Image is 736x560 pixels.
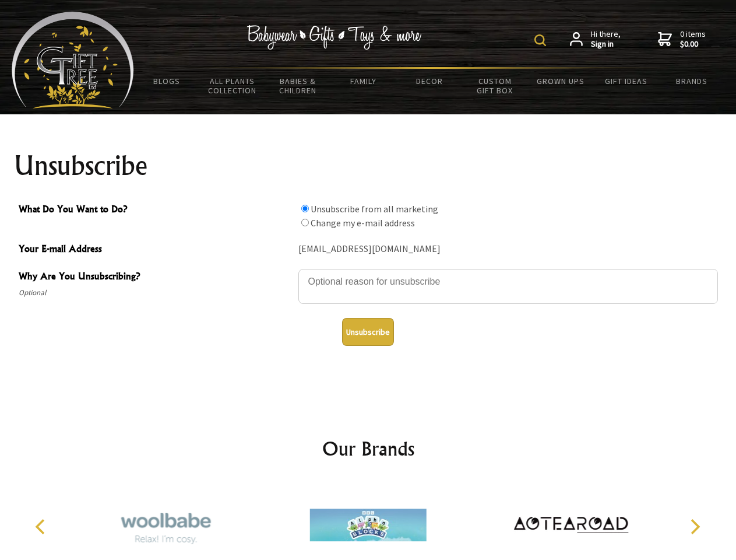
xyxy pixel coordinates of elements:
img: Babyware - Gifts - Toys and more... [12,12,134,108]
span: What Do You Want to Do? [19,202,293,219]
strong: $0.00 [680,39,706,50]
img: product search [534,34,546,46]
a: Decor [396,69,462,93]
div: [EMAIL_ADDRESS][DOMAIN_NAME] [298,240,718,258]
span: Hi there, [591,29,621,50]
span: 0 items [680,29,706,50]
a: Babies & Children [265,69,331,103]
label: Change my e-mail address [311,217,415,229]
a: BLOGS [134,69,200,93]
h1: Unsubscribe [14,152,723,180]
span: Optional [19,286,293,300]
a: 0 items$0.00 [658,29,706,50]
input: What Do You Want to Do? [301,205,309,212]
a: Family [331,69,397,93]
button: Unsubscribe [342,318,394,346]
a: Custom Gift Box [462,69,528,103]
a: Hi there,Sign in [570,29,621,50]
label: Unsubscribe from all marketing [311,203,438,215]
button: Next [682,514,707,540]
h2: Our Brands [23,435,713,463]
img: Babywear - Gifts - Toys & more [247,25,422,50]
input: What Do You Want to Do? [301,219,309,226]
span: Why Are You Unsubscribing? [19,269,293,286]
strong: Sign in [591,39,621,50]
a: All Plants Collection [200,69,266,103]
a: Gift Ideas [593,69,659,93]
button: Previous [29,514,55,540]
textarea: Why Are You Unsubscribing? [298,269,718,304]
span: Your E-mail Address [19,242,293,258]
a: Grown Ups [527,69,593,93]
a: Brands [659,69,725,93]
